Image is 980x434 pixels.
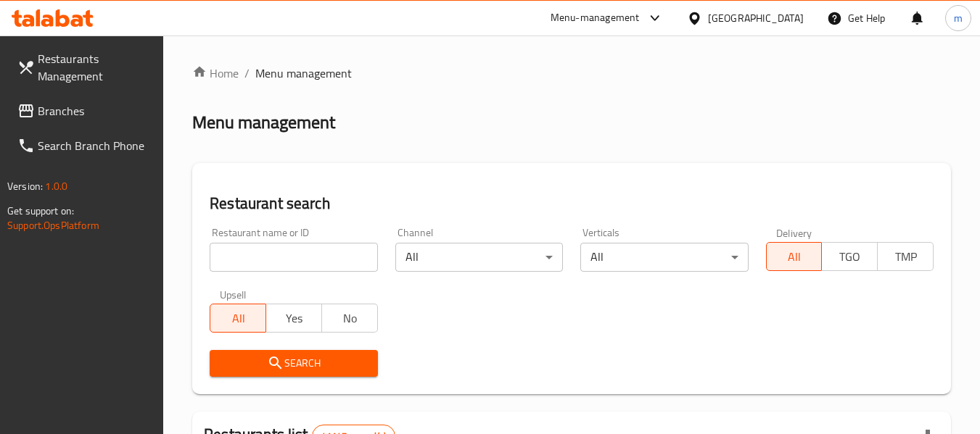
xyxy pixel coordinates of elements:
[828,246,872,267] span: TGO
[221,354,366,372] span: Search
[192,111,335,134] h2: Menu management
[38,137,152,154] span: Search Branch Phone
[38,50,152,85] span: Restaurants Management
[6,128,164,163] a: Search Branch Phone
[255,64,352,82] span: Menu management
[192,64,239,82] a: Home
[216,308,260,329] span: All
[328,308,372,329] span: No
[321,304,378,333] button: No
[708,10,804,26] div: [GEOGRAPHIC_DATA]
[220,289,247,299] label: Upsell
[6,93,164,128] a: Branches
[766,242,823,271] button: All
[210,350,377,377] button: Search
[954,10,963,26] span: m
[7,177,43,196] span: Version:
[210,304,266,333] button: All
[192,64,951,82] nav: breadcrumb
[7,216,99,235] a: Support.OpsPlatform
[272,308,316,329] span: Yes
[210,243,377,272] input: Search for restaurant name or ID..
[265,304,322,333] button: Yes
[551,9,640,27] div: Menu-management
[821,242,878,271] button: TGO
[884,246,928,267] span: TMP
[38,102,152,120] span: Branches
[244,64,250,82] li: /
[395,243,563,272] div: All
[580,243,748,272] div: All
[776,228,812,238] label: Delivery
[7,201,74,220] span: Get support on:
[45,177,67,196] span: 1.0.0
[6,41,164,93] a: Restaurants Management
[773,246,817,267] span: All
[877,242,934,271] button: TMP
[210,193,934,214] h2: Restaurant search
